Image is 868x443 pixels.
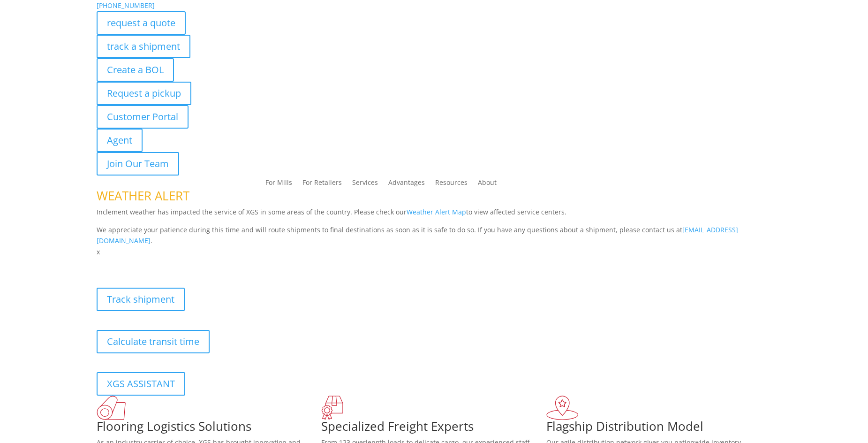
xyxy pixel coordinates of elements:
b: Visibility, transparency, and control for your entire supply chain. [97,259,306,268]
a: For Retailers [302,179,342,190]
a: Resources [435,179,468,190]
img: xgs-icon-total-supply-chain-intelligence-red [97,396,126,420]
a: XGS ASSISTANT [97,372,185,396]
a: Calculate transit time [97,330,210,353]
a: Track shipment [97,288,185,311]
a: Weather Alert Map [407,207,466,216]
h1: Flooring Logistics Solutions [97,420,322,437]
a: Agent [97,129,143,152]
img: xgs-icon-flagship-distribution-model-red [546,396,579,420]
h1: Flagship Distribution Model [546,420,771,437]
p: Inclement weather has impacted the service of XGS in some areas of the country. Please check our ... [97,206,772,224]
a: For Mills [265,179,292,190]
h1: Specialized Freight Experts [321,420,546,437]
a: Request a pickup [97,82,191,105]
a: Services [352,179,378,190]
span: WEATHER ALERT [97,187,189,204]
p: x [97,246,772,258]
a: Advantages [388,179,425,190]
a: request a quote [97,11,186,35]
a: [PHONE_NUMBER] [97,1,155,10]
img: xgs-icon-focused-on-flooring-red [321,396,343,420]
a: About [478,179,497,190]
a: Create a BOL [97,58,174,82]
a: Customer Portal [97,105,189,129]
a: track a shipment [97,35,190,58]
a: Join Our Team [97,152,179,176]
p: We appreciate your patience during this time and will route shipments to final destinations as so... [97,224,772,247]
